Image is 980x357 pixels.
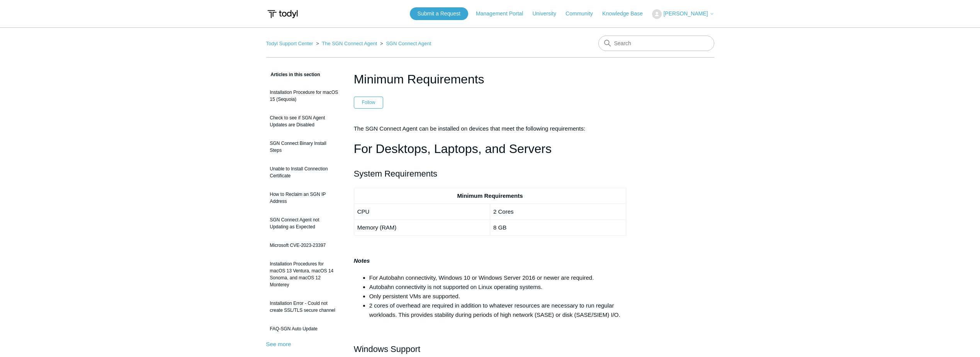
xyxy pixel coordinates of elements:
span: The SGN Connect Agent can be installed on devices that meet the following requirements: [354,125,586,132]
button: Follow Article [354,97,384,108]
h1: Minimum Requirements [354,70,627,88]
a: Management Portal [476,10,531,18]
li: For Autobahn connectivity, Windows 10 or Windows Server 2016 or newer are required. [369,273,627,282]
a: Community [566,10,601,18]
li: Todyl Support Center [266,41,315,46]
a: Installation Procedures for macOS 13 Ventura, macOS 14 Sonoma, and macOS 12 Monterey [266,257,342,292]
li: 2 cores of overhead are required in addition to whatever resources are necessary to run regular w... [369,301,627,320]
span: [PERSON_NAME] [663,10,708,17]
input: Search [598,36,714,51]
a: Unable to Install Connection Certificate [266,161,342,183]
td: Memory (RAM) [354,219,490,235]
strong: Notes [354,257,370,264]
td: 2 Cores [490,204,626,219]
span: For Desktops, Laptops, and Servers [354,142,552,156]
a: SGN Connect Agent [386,41,431,46]
a: The SGN Connect Agent [322,41,377,46]
a: Installation Procedure for macOS 15 (Sequoia) [266,85,342,107]
button: [PERSON_NAME] [652,9,714,19]
li: SGN Connect Agent [379,41,431,46]
img: Todyl Support Center Help Center home page [266,7,299,21]
li: Autobahn connectivity is not supported on Linux operating systems. [369,282,627,292]
a: SGN Connect Binary Install Steps [266,136,342,158]
a: Check to see if SGN Agent Updates are Disabled [266,110,342,132]
li: Only persistent VMs are supported. [369,292,627,301]
a: See more [266,341,291,347]
td: 8 GB [490,219,626,235]
a: University [532,10,564,18]
a: Knowledge Base [602,10,651,18]
a: How to Reclaim an SGN IP Address [266,187,342,209]
a: Microsoft CVE-2023-23397 [266,238,342,253]
a: SGN Connect Agent not Updating as Expected [266,212,342,234]
li: The SGN Connect Agent [314,41,379,46]
span: Articles in this section [266,72,320,77]
a: FAQ-SGN Auto Update [266,321,342,336]
a: Installation Error - Could not create SSL/TLS secure channel [266,296,342,318]
strong: Minimum Requirements [457,192,523,199]
td: CPU [354,204,490,219]
span: System Requirements [354,169,437,178]
span: Windows Support [354,344,420,354]
a: Submit a Request [410,7,468,20]
a: Todyl Support Center [266,41,313,46]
